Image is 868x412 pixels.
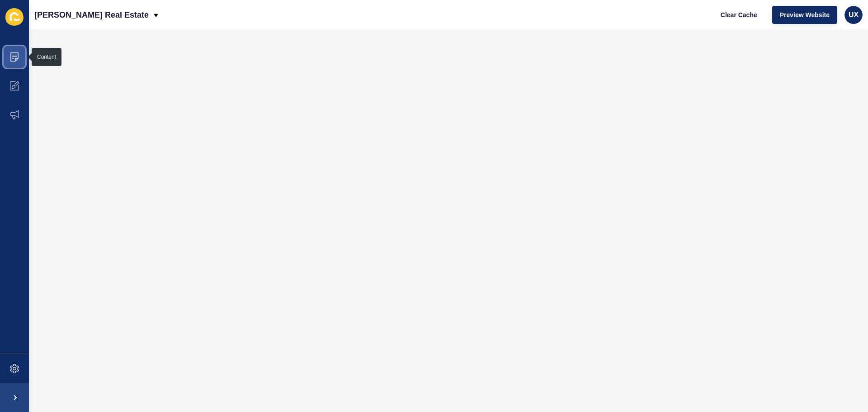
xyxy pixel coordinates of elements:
div: Content [37,53,56,61]
span: UX [849,10,859,19]
button: Clear Cache [713,6,765,24]
span: Clear Cache [721,10,757,19]
p: [PERSON_NAME] Real Estate [34,4,149,26]
button: Preview Website [772,6,837,24]
span: Preview Website [780,10,830,19]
